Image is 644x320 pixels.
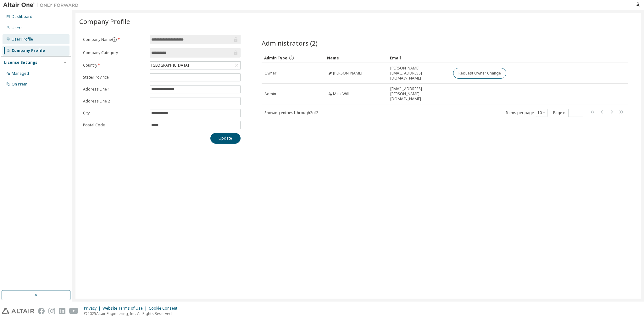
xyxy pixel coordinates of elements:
[453,68,506,79] button: Request Owner Change
[83,63,146,68] label: Country
[264,55,287,61] span: Admin Type
[333,71,362,76] span: [PERSON_NAME]
[12,48,45,53] div: Company Profile
[553,109,583,117] span: Page n.
[69,308,78,314] img: youtube.svg
[38,308,45,314] img: facebook.svg
[12,37,33,42] div: User Profile
[390,66,447,81] span: [PERSON_NAME][EMAIL_ADDRESS][DOMAIN_NAME]
[264,110,318,115] span: Showing entries 1 through 2 of 2
[83,123,146,128] label: Postal Code
[12,25,23,30] div: Users
[150,62,190,69] div: [GEOGRAPHIC_DATA]
[12,82,27,87] div: On Prem
[210,133,241,144] button: Update
[333,91,349,97] span: Maik Will
[112,37,117,42] button: information
[83,87,146,92] label: Address Line 1
[59,308,65,314] img: linkedin.svg
[84,311,181,316] p: © 2025 Altair Engineering, Inc. All Rights Reserved.
[12,14,32,19] div: Dashboard
[2,308,34,314] img: altair_logo.svg
[83,50,146,55] label: Company Category
[4,60,37,65] div: License Settings
[390,53,448,63] div: Email
[103,306,149,311] div: Website Terms of Use
[537,110,546,115] button: 10
[48,308,55,314] img: instagram.svg
[84,306,103,311] div: Privacy
[83,111,146,116] label: City
[327,53,385,63] div: Name
[83,75,146,80] label: State/Province
[79,17,130,26] span: Company Profile
[390,86,447,102] span: [EMAIL_ADDRESS][PERSON_NAME][DOMAIN_NAME]
[262,39,318,47] span: Administrators (2)
[83,99,146,104] label: Address Line 2
[3,2,82,8] img: Altair One
[506,109,547,117] span: Items per page
[149,306,181,311] div: Cookie Consent
[264,71,276,76] span: Owner
[83,37,146,42] label: Company Name
[150,62,240,69] div: [GEOGRAPHIC_DATA]
[264,91,276,97] span: Admin
[12,71,29,76] div: Managed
